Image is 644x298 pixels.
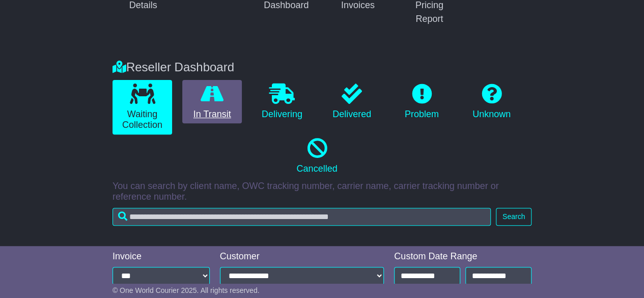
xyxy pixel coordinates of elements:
div: Custom Date Range [394,251,531,262]
div: Invoice [113,251,210,262]
a: Problem [392,80,452,124]
button: Search [496,208,531,226]
p: You can search by client name, OWC tracking number, carrier name, carrier tracking number or refe... [113,181,531,203]
a: Cancelled [113,134,521,178]
a: Delivering [252,80,312,124]
span: © One World Courier 2025. All rights reserved. [113,286,260,294]
div: Reseller Dashboard [107,60,537,75]
a: In Transit [182,80,242,124]
a: Unknown [462,80,521,124]
div: Customer [220,251,384,262]
a: Delivered [322,80,381,124]
a: Waiting Collection [113,80,172,134]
